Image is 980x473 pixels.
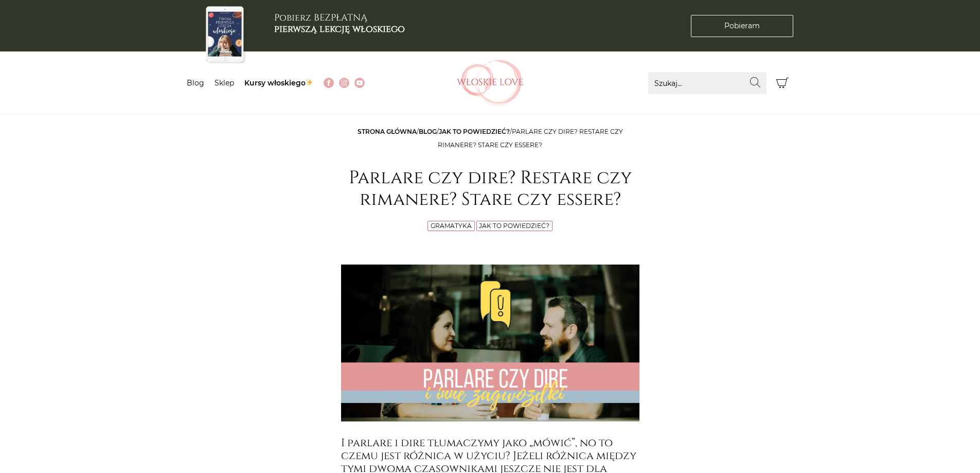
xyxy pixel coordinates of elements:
[215,78,234,87] a: Sklep
[341,167,639,211] h1: Parlare czy dire? Restare czy rimanere? Stare czy essere?
[187,78,204,87] a: Blog
[419,128,437,135] a: Blog
[431,222,472,230] a: Gramatyka
[244,78,314,87] a: Kursy włoskiego
[648,72,767,94] input: Szukaj...
[306,79,313,86] img: ✨
[358,128,623,149] span: / / /
[479,222,549,230] a: Jak to powiedzieć?
[438,128,623,149] span: Parlare czy dire? Restare czy rimanere? Stare czy essere?
[439,128,510,135] a: Jak to powiedzieć?
[358,128,417,135] a: Strona główna
[691,15,793,37] a: Pobieram
[457,60,524,106] img: Włoskielove
[772,72,794,94] button: Koszyk
[724,21,760,31] span: Pobieram
[274,23,405,36] b: pierwszą lekcję włoskiego
[274,12,405,34] h3: Pobierz BEZPŁATNĄ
